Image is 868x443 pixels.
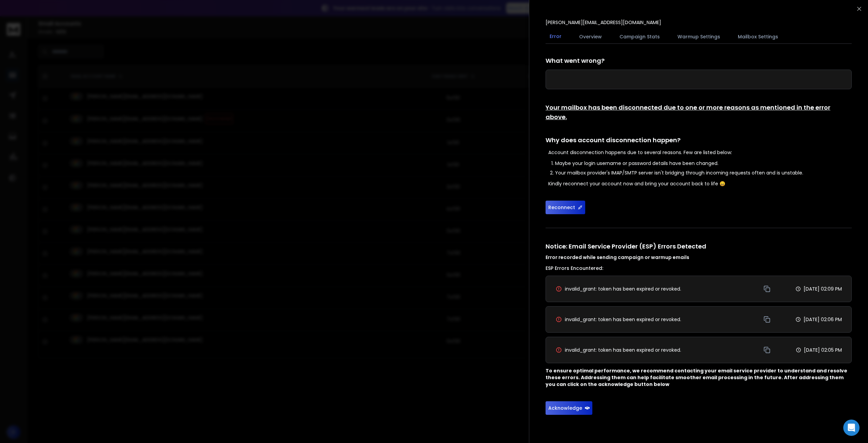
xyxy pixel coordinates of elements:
[615,29,664,44] button: Campaign Stats
[804,316,842,323] p: [DATE] 02:06 PM
[565,347,681,353] span: invalid_grant: token has been expired or revoked.
[546,56,852,66] h1: What went wrong?
[555,160,852,167] li: Maybe your login username or password details have been changed.
[734,29,782,44] button: Mailbox Settings
[546,254,852,261] h4: Error recorded while sending campaign or warmup emails
[565,285,681,292] span: invalid_grant: token has been expired or revoked.
[546,265,852,272] h3: ESP Errors Encountered:
[843,420,860,436] div: Open Intercom Messenger
[546,135,852,145] h1: Why does account disconnection happen?
[546,29,566,44] button: Error
[565,316,681,323] span: invalid_grant: token has been expired or revoked.
[546,367,852,388] p: To ensure optimal performance, we recommend contacting your email service provider to understand ...
[546,401,592,415] button: Acknowledge
[575,29,606,44] button: Overview
[546,201,585,214] button: Reconnect
[804,285,842,292] p: [DATE] 02:09 PM
[548,180,852,187] p: Kindly reconnect your account now and bring your account back to life 😄
[555,169,852,176] li: Your mailbox provider's IMAP/SMTP server isn't bridging through incoming requests often and is un...
[673,29,724,44] button: Warmup Settings
[804,347,842,353] p: [DATE] 02:05 PM
[548,149,852,156] p: Account disconnection happens due to several reasons. Few are listed below:
[546,103,852,122] h1: Your mailbox has been disconnected due to one or more reasons as mentioned in the error above.
[546,19,661,26] p: [PERSON_NAME][EMAIL_ADDRESS][DOMAIN_NAME]
[546,242,852,261] h1: Notice: Email Service Provider (ESP) Errors Detected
